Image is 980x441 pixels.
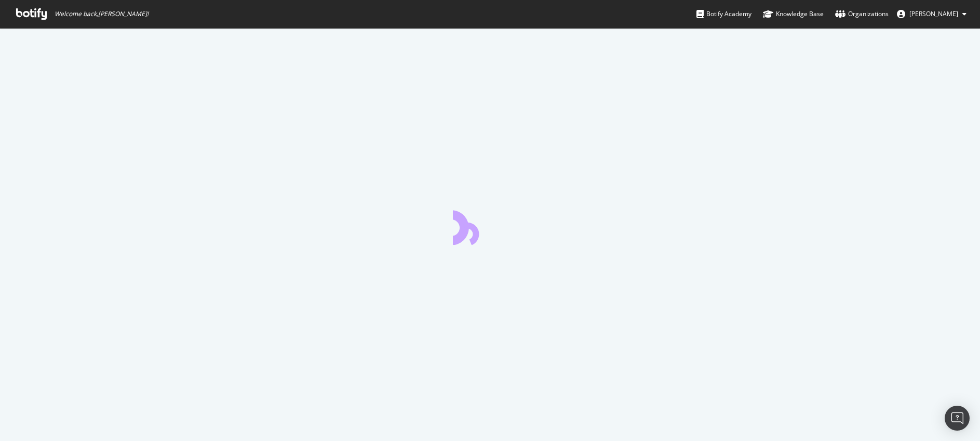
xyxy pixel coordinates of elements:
[909,9,958,18] span: Marta Leira Gomez
[889,6,975,22] button: [PERSON_NAME]
[696,9,751,19] div: Botify Academy
[453,208,528,245] div: animation
[945,406,970,431] div: Open Intercom Messenger
[835,9,889,19] div: Organizations
[763,9,824,19] div: Knowledge Base
[55,10,149,18] span: Welcome back, [PERSON_NAME] !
